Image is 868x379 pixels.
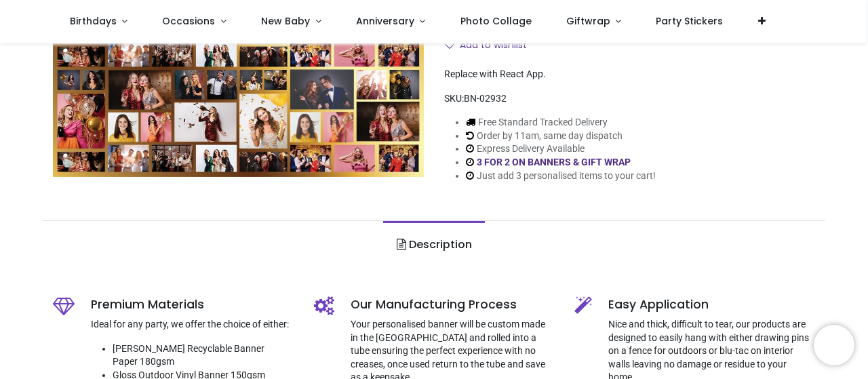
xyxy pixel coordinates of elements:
div: Replace with React App. [444,68,815,81]
div: SKU: [444,92,815,106]
span: New Baby [261,14,310,28]
span: Photo Collage [460,14,532,28]
span: Party Stickers [656,14,723,28]
li: Order by 11am, same day dispatch [466,129,656,143]
p: Ideal for any party, we offer the choice of either: [91,318,293,332]
span: Occasions [162,14,215,28]
button: Add to wishlistAdd to wishlist [444,34,538,57]
span: Birthdays [70,14,117,28]
li: Just add 3 personalised items to your cart! [466,169,656,183]
li: Express Delivery Available [466,142,656,156]
i: Add to wishlist [445,40,454,49]
h5: Our Manufacturing Process [351,296,554,313]
h5: Premium Materials [91,296,293,313]
span: BN-02932 [464,93,507,104]
iframe: Brevo live chat [814,325,854,365]
li: [PERSON_NAME] Recyclable Banner Paper 180gsm [113,342,293,369]
a: 3 FOR 2 ON BANNERS & GIFT WRAP [477,157,631,167]
span: Anniversary [356,14,414,28]
span: Giftwrap [566,14,610,28]
a: Description [383,221,484,268]
h5: Easy Application [608,296,814,313]
li: Free Standard Tracked Delivery [466,116,656,129]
